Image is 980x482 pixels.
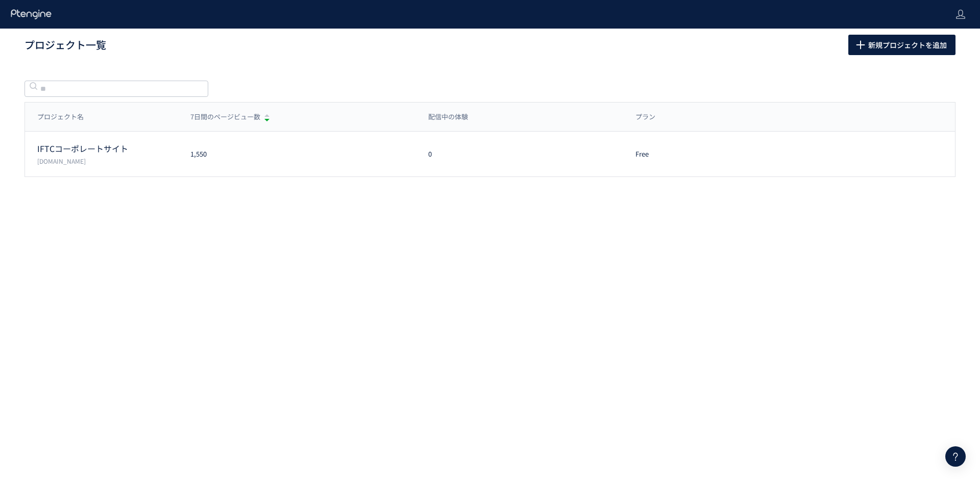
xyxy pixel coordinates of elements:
[190,112,260,122] span: 7日間のページビュー数
[24,38,826,53] h1: プロジェクト一覧
[37,143,178,155] p: IFTCコーポレートサイト
[848,35,955,55] button: 新規プロジェクトを追加
[428,112,468,122] span: 配信中の体験
[868,35,947,55] span: 新規プロジェクトを追加
[623,149,802,159] div: Free
[635,112,655,122] span: プラン
[37,112,84,122] span: プロジェクト名
[416,149,624,159] div: 0
[37,157,178,165] p: iftc.co.jp
[178,149,416,159] div: 1,550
